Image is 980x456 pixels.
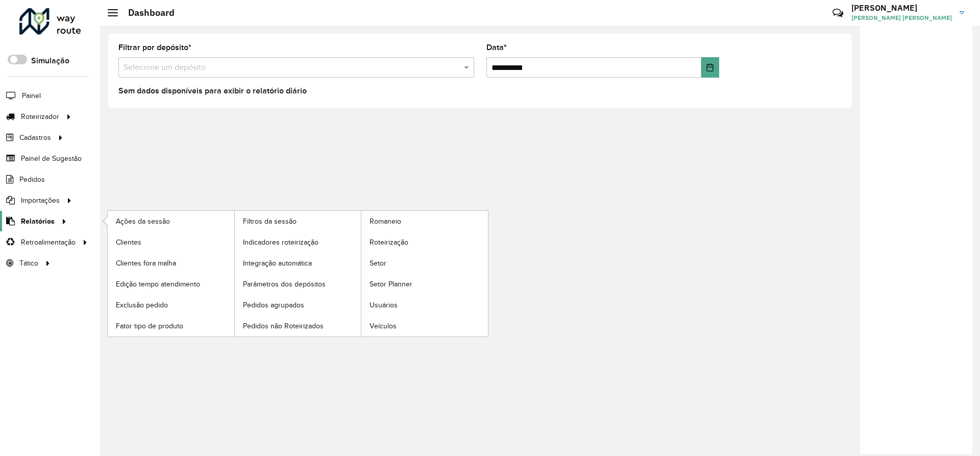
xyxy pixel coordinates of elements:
span: Relatórios [21,216,55,227]
label: Filtrar por depósito [118,41,191,54]
span: Roteirizador [21,111,59,122]
span: Pedidos não Roteirizados [243,321,324,331]
a: Usuários [361,295,488,315]
span: Setor [370,258,386,269]
span: Integração automática [243,258,312,269]
a: Setor [361,253,488,273]
a: Edição tempo atendimento [108,274,234,294]
button: Choose Date [701,57,719,78]
a: Veículos [361,316,488,336]
span: Pedidos [19,174,45,185]
span: Painel de Sugestão [21,153,82,164]
a: Exclusão pedido [108,295,234,315]
span: Tático [19,258,38,269]
span: Exclusão pedido [116,300,168,310]
a: Parâmetros dos depósitos [235,274,361,294]
span: Retroalimentação [21,237,76,248]
span: Filtros da sessão [243,216,297,227]
span: Importações [21,195,60,206]
span: Roteirização [370,237,408,248]
span: Veículos [370,321,397,331]
a: Clientes fora malha [108,253,234,273]
span: [PERSON_NAME] [PERSON_NAME] [851,13,952,22]
h2: Dashboard [118,7,175,18]
span: Cadastros [19,132,51,143]
a: Contato Rápido [827,2,849,24]
label: Data [486,41,507,54]
span: Parâmetros dos depósitos [243,279,326,290]
a: Filtros da sessão [235,211,361,231]
span: Indicadores roteirização [243,237,318,248]
a: Ações da sessão [108,211,234,231]
span: Edição tempo atendimento [116,279,200,290]
label: Sem dados disponíveis para exibir o relatório diário [118,85,307,97]
span: Fator tipo de produto [116,321,183,331]
span: Painel [22,90,41,101]
a: Integração automática [235,253,361,273]
a: Setor Planner [361,274,488,294]
a: Indicadores roteirização [235,232,361,252]
span: Ações da sessão [116,216,170,227]
label: Simulação [31,55,69,67]
a: Roteirização [361,232,488,252]
span: Clientes [116,237,141,248]
span: Clientes fora malha [116,258,176,269]
h3: [PERSON_NAME] [851,3,952,13]
span: Romaneio [370,216,401,227]
a: Fator tipo de produto [108,316,234,336]
a: Pedidos não Roteirizados [235,316,361,336]
a: Clientes [108,232,234,252]
span: Setor Planner [370,279,412,290]
span: Pedidos agrupados [243,300,304,310]
a: Romaneio [361,211,488,231]
a: Pedidos agrupados [235,295,361,315]
span: Usuários [370,300,398,310]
